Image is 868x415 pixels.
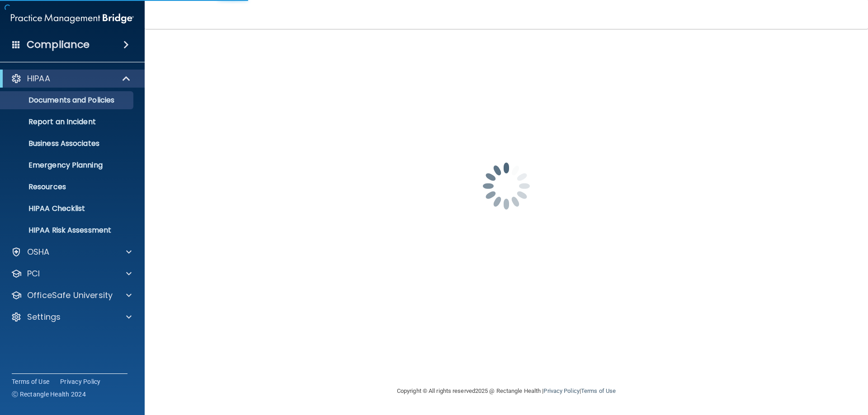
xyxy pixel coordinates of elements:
[27,312,61,322] p: Settings
[11,73,131,84] a: HIPAA
[581,387,616,394] a: Terms of Use
[27,290,113,301] p: OfficeSafe University
[11,312,132,322] a: Settings
[11,268,132,279] a: PCI
[6,139,129,148] p: Business Associates
[12,390,86,399] span: Ⓒ Rectangle Health 2024
[461,141,552,231] img: spinner.e123f6fc.gif
[6,96,129,105] p: Documents and Policies
[11,247,132,257] a: OSHA
[341,377,671,406] div: Copyright © All rights reserved 2025 @ Rectangle Health | |
[27,247,50,257] p: OSHA
[6,182,129,191] p: Resources
[27,268,40,279] p: PCI
[6,117,129,126] p: Report an Incident
[543,387,579,394] a: Privacy Policy
[11,290,132,301] a: OfficeSafe University
[6,226,129,235] p: HIPAA Risk Assessment
[6,204,129,213] p: HIPAA Checklist
[12,377,49,386] a: Terms of Use
[11,9,134,28] img: PMB logo
[60,377,101,386] a: Privacy Policy
[6,161,129,170] p: Emergency Planning
[27,73,50,84] p: HIPAA
[27,38,90,51] h4: Compliance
